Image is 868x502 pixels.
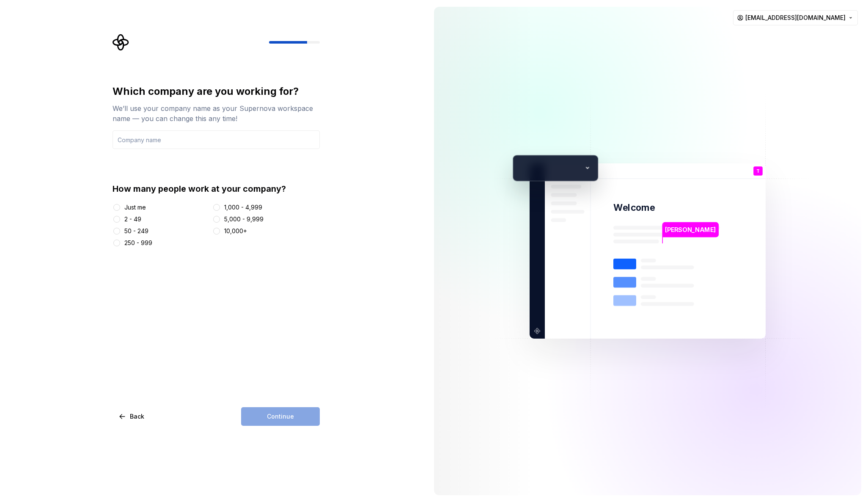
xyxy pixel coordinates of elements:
div: 1,000 - 4,999 [224,203,262,212]
span: Back [130,412,144,421]
div: Which company are you working for? [113,85,320,98]
span: [EMAIL_ADDRESS][DOMAIN_NAME] [745,14,846,22]
p: T [756,169,760,174]
p: Welcome [613,201,655,214]
div: Just me [124,203,146,212]
svg: Supernova Logo [113,34,129,51]
div: 2 - 49 [124,215,141,223]
button: [EMAIL_ADDRESS][DOMAIN_NAME] [733,10,858,25]
button: Back [113,407,151,426]
div: 250 - 999 [124,239,152,247]
input: Company name [113,130,320,149]
div: 5,000 - 9,999 [224,215,264,223]
div: 50 - 249 [124,227,148,235]
p: [PERSON_NAME] [665,225,716,234]
div: We’ll use your company name as your Supernova workspace name — you can change this any time! [113,103,320,124]
div: 10,000+ [224,227,247,235]
div: How many people work at your company? [113,183,320,195]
